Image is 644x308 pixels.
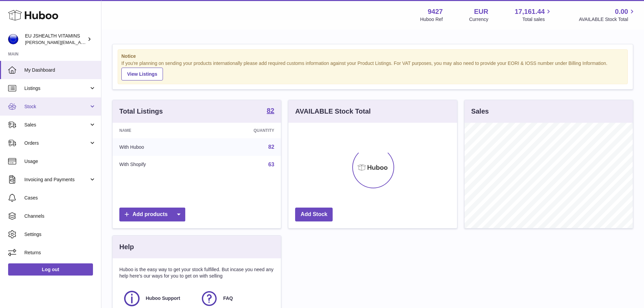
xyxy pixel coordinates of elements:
span: Sales [24,122,89,128]
span: Channels [24,213,96,219]
div: Huboo Ref [420,16,443,23]
span: [PERSON_NAME][EMAIL_ADDRESS][DOMAIN_NAME] [25,40,136,45]
span: Settings [24,231,96,238]
div: If you're planning on sending your products internationally please add required customs informati... [121,60,624,80]
span: AVAILABLE Stock Total [579,16,636,23]
span: Cases [24,195,96,201]
h3: Help [119,242,134,252]
a: 63 [268,162,275,167]
a: 17,161.44 Total sales [515,7,552,23]
div: EU JSHEALTH VITAMINS [25,33,86,46]
a: Add Stock [295,208,333,221]
a: FAQ [200,289,271,308]
span: Usage [24,158,96,165]
a: Add products [119,208,185,221]
a: 82 [267,107,274,115]
span: Listings [24,85,89,92]
span: My Dashboard [24,67,96,73]
span: Returns [24,250,96,256]
strong: EUR [474,7,488,16]
td: With Shopify [113,156,204,173]
th: Name [113,123,204,138]
span: FAQ [223,295,233,302]
span: Orders [24,140,89,146]
img: laura@jessicasepel.com [8,34,18,44]
span: Stock [24,103,89,110]
td: With Huboo [113,138,204,156]
strong: 9427 [428,7,443,16]
strong: Notice [121,53,624,60]
a: Huboo Support [123,289,193,308]
th: Quantity [204,123,281,138]
div: Currency [469,16,488,23]
span: Huboo Support [146,295,180,302]
span: Total sales [522,16,552,23]
a: Log out [8,263,93,276]
h3: Total Listings [119,107,163,116]
span: Invoicing and Payments [24,176,89,183]
a: View Listings [121,68,163,80]
p: Huboo is the easy way to get your stock fulfilled. But incase you need any help here's our ways f... [119,266,274,279]
h3: AVAILABLE Stock Total [295,107,371,116]
h3: Sales [471,107,489,116]
a: 0.00 AVAILABLE Stock Total [579,7,636,23]
span: 0.00 [615,7,628,16]
span: 17,161.44 [515,7,545,16]
a: 82 [268,144,275,150]
strong: 82 [267,107,274,114]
